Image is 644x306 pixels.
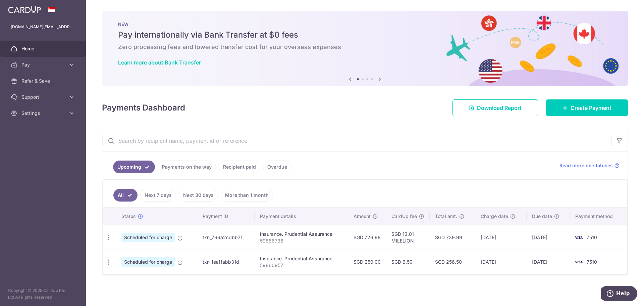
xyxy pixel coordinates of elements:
td: SGD 726.98 [348,225,386,250]
img: Bank Card [572,258,585,266]
span: Settings [21,110,66,117]
td: SGD 13.01 MILELION [386,225,430,250]
a: Overdue [263,161,291,173]
span: Download Report [477,104,522,112]
p: NEW [118,21,612,27]
span: 7510 [587,234,597,240]
td: [DATE] [527,225,570,250]
span: Total amt. [435,213,457,220]
span: Read more on statuses [559,162,613,169]
div: Insurance. Prudential Assurance [260,231,343,237]
a: Create Payment [546,99,628,116]
td: SGD 739.99 [430,225,475,250]
h5: Pay internationally via Bank Transfer at $0 fees [118,30,612,40]
div: Insurance. Prudential Assurance [260,255,343,262]
td: [DATE] [475,250,527,274]
a: Upcoming [113,161,155,173]
td: [DATE] [475,225,527,250]
h4: Payments Dashboard [102,102,185,114]
th: Payment ID [197,208,254,225]
img: CardUp [8,5,41,13]
a: All [113,189,138,202]
span: Pay [21,61,66,68]
a: Recipient paid [219,161,260,173]
th: Payment details [255,208,348,225]
span: Home [21,45,66,52]
h6: Zero processing fees and lowered transfer cost for your overseas expenses [118,43,612,51]
img: Bank Card [572,233,585,242]
th: Payment method [570,208,627,225]
td: txn_fea11abb31d [197,250,254,274]
span: Status [121,213,136,220]
td: SGD 256.50 [430,250,475,274]
span: Amount [354,213,371,220]
a: Learn more about Bank Transfer [118,59,201,66]
span: Due date [532,213,552,220]
p: [DOMAIN_NAME][EMAIL_ADDRESS][DOMAIN_NAME] [11,24,75,30]
td: SGD 6.50 [386,250,430,274]
span: 7510 [587,259,597,265]
a: Next 30 days [179,189,218,202]
a: Next 7 days [140,189,176,202]
a: Download Report [452,99,538,116]
td: [DATE] [527,250,570,274]
p: 59886736 [260,237,343,244]
span: CardUp fee [391,213,417,220]
span: Create Payment [571,104,611,112]
p: 59860957 [260,262,343,269]
input: Search by recipient name, payment id or reference [102,130,611,151]
span: Refer & Save [21,78,66,84]
td: SGD 250.00 [348,250,386,274]
a: Payments on the way [158,161,216,173]
span: Support [21,94,66,100]
span: Scheduled for charge [121,233,175,242]
img: Bank transfer banner [102,11,628,86]
a: Read more on statuses [559,162,620,169]
td: txn_766a2cdbb71 [197,225,254,250]
span: Scheduled for charge [121,257,175,267]
a: More than 1 month [221,189,273,202]
iframe: Opens a widget where you can find more information [601,286,637,303]
span: Charge date [481,213,508,220]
